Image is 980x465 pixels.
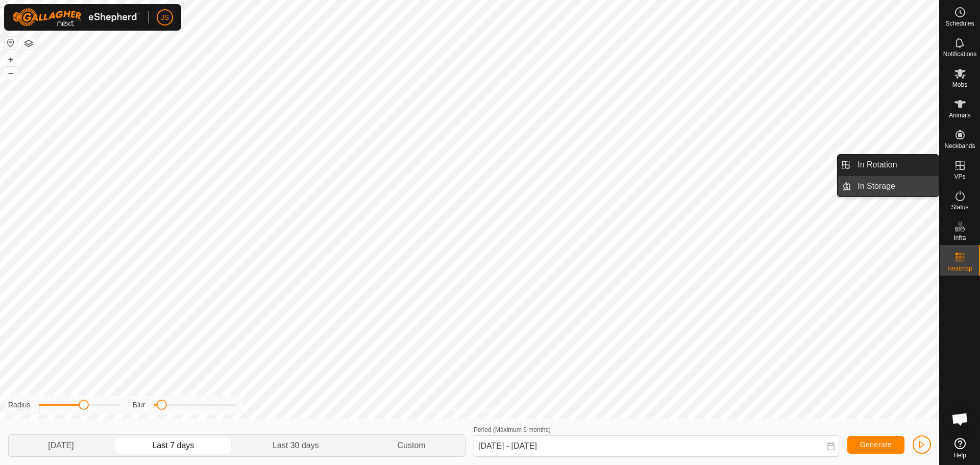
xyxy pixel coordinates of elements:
[851,176,939,197] a: In Storage
[847,436,904,454] button: Generate
[5,37,17,49] button: Reset Map
[952,82,967,88] span: Mobs
[943,51,976,57] span: Notifications
[152,439,194,452] span: Last 7 days
[5,54,17,66] button: +
[857,180,895,192] span: In Storage
[947,265,972,272] span: Heatmap
[48,439,73,452] span: [DATE]
[5,67,17,79] button: –
[12,8,140,27] img: Gallagher Logo
[940,434,980,462] a: Help
[161,12,169,23] span: JS
[945,20,974,27] span: Schedules
[398,439,426,452] span: Custom
[953,452,966,458] span: Help
[949,112,971,118] span: Animals
[945,404,975,434] a: Open chat
[22,37,35,50] button: Map Layers
[838,155,939,175] li: In Rotation
[474,426,551,433] label: Period (Maximum 6 months)
[953,235,966,241] span: Infra
[860,440,892,449] span: Generate
[480,406,510,415] a: Contact Us
[273,439,319,452] span: Last 30 days
[954,174,965,180] span: VPs
[951,204,968,210] span: Status
[851,155,939,175] a: In Rotation
[133,400,145,410] label: Blur
[8,400,31,410] label: Radius
[429,406,468,415] a: Privacy Policy
[944,143,975,149] span: Neckbands
[838,176,939,197] li: In Storage
[857,159,897,171] span: In Rotation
